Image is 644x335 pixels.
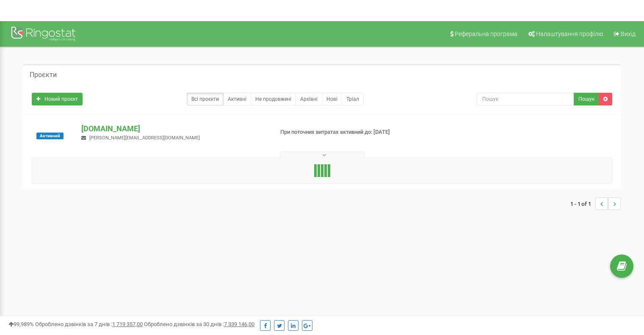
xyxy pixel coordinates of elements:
[32,93,83,105] a: Новий проєкт
[523,21,607,47] a: Налаштування профілю
[223,93,251,105] a: Активні
[322,93,342,105] a: Нові
[89,135,200,141] span: [PERSON_NAME][EMAIL_ADDRESS][DOMAIN_NAME]
[224,321,254,327] u: 7 339 146,00
[445,21,522,47] a: Реферальна програма
[536,30,603,37] span: Налаштування профілю
[615,287,636,307] iframe: Intercom live chat
[187,93,224,105] a: Всі проєкти
[342,93,364,105] a: Тріал
[608,21,640,47] a: Вихід
[8,321,34,327] span: 99,989%
[570,197,595,210] span: 1 - 1 of 1
[36,133,64,139] span: Активний
[621,30,636,37] span: Вихід
[570,189,621,219] nav: ...
[296,93,322,105] a: Архівні
[477,93,574,105] input: Пошук
[144,321,254,327] span: Оброблено дзвінків за 30 днів :
[30,71,57,79] h5: Проєкти
[81,123,266,134] p: [DOMAIN_NAME]
[574,93,599,105] button: Пошук
[455,30,517,37] span: Реферальна програма
[280,128,416,136] p: При поточних витратах активний до: [DATE]
[251,93,296,105] a: Не продовжені
[112,321,143,327] u: 1 719 357,00
[35,321,143,327] span: Оброблено дзвінків за 7 днів :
